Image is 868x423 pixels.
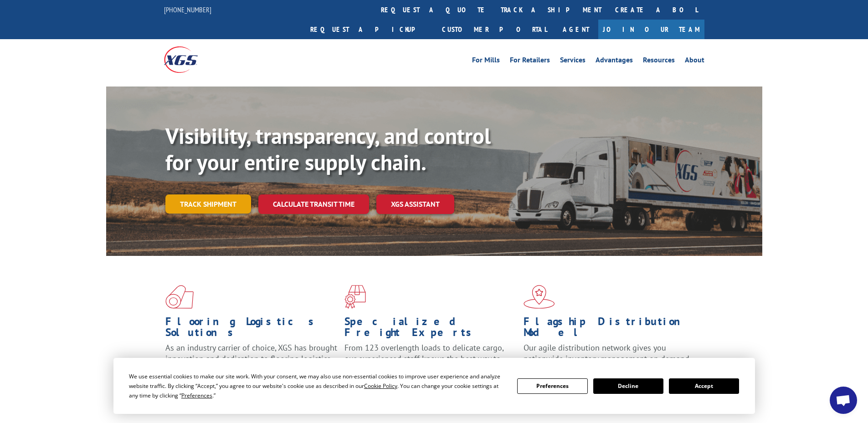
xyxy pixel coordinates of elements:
span: Preferences [181,392,212,399]
button: Preferences [517,378,587,394]
button: Accept [669,378,739,394]
img: xgs-icon-focused-on-flooring-red [344,285,366,309]
a: Request a pickup [303,20,435,39]
a: Services [560,56,586,66]
a: Open chat [830,387,857,414]
a: Agent [554,20,598,39]
a: Resources [643,56,675,66]
a: For Mills [472,56,500,66]
button: Decline [593,378,663,394]
h1: Flagship Distribution Model [524,316,696,342]
a: Track shipment [165,194,251,214]
a: Customer Portal [435,20,554,39]
a: Join Our Team [598,20,704,39]
div: Cookie Consent Prompt [113,358,755,414]
p: From 123 overlength loads to delicate cargo, our experienced staff knows the best way to move you... [344,342,517,383]
b: Visibility, transparency, and control for your entire supply chain. [165,122,491,176]
span: Cookie Policy [364,382,397,390]
div: We use essential cookies to make our site work. With your consent, we may also use non-essential ... [129,372,506,400]
a: Advantages [596,56,633,66]
a: XGS ASSISTANT [376,194,454,214]
span: As an industry carrier of choice, XGS has brought innovation and dedication to flooring logistics... [165,342,337,375]
a: Calculate transit time [258,194,369,214]
img: xgs-icon-total-supply-chain-intelligence-red [165,285,194,309]
h1: Flooring Logistics Solutions [165,316,338,342]
span: Our agile distribution network gives you nationwide inventory management on demand. [524,342,691,364]
a: [PHONE_NUMBER] [164,5,211,14]
a: For Retailers [510,56,550,66]
h1: Specialized Freight Experts [344,316,517,342]
a: About [685,56,704,66]
img: xgs-icon-flagship-distribution-model-red [524,285,555,309]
